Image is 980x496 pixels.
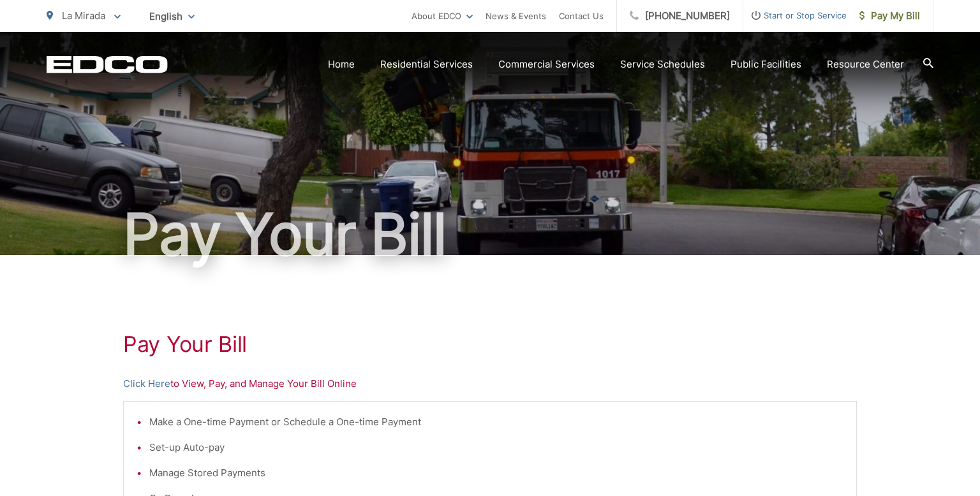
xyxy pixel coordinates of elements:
span: English [140,5,204,27]
p: to View, Pay, and Manage Your Bill Online [123,376,857,391]
a: News & Events [486,8,546,24]
span: Pay My Bill [859,8,920,24]
li: Manage Stored Payments [149,465,843,481]
a: About EDCO [412,8,473,24]
a: Home [328,57,355,72]
li: Set-up Auto-pay [149,440,843,455]
h1: Pay Your Bill [123,332,857,357]
li: Make a One-time Payment or Schedule a One-time Payment [149,414,843,430]
a: Contact Us [559,8,604,24]
span: La Mirada [62,10,105,22]
h1: Pay Your Bill [47,203,933,266]
a: Public Facilities [731,57,801,72]
a: Residential Services [380,57,473,72]
a: EDCD logo. Return to the homepage. [47,55,168,73]
a: Commercial Services [498,57,595,72]
a: Service Schedules [620,57,705,72]
a: Click Here [123,376,170,391]
a: Resource Center [827,57,904,72]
